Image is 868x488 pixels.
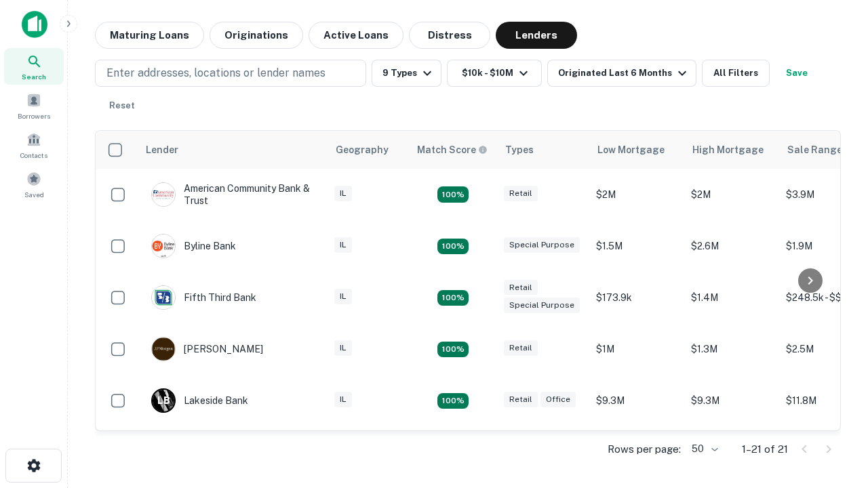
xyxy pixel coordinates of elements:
button: Lenders [496,22,577,49]
img: picture [152,235,175,258]
th: Types [497,131,589,169]
div: American Community Bank & Trust [151,182,314,207]
button: Distress [409,22,490,49]
td: $2M [589,169,684,220]
a: Borrowers [4,87,64,124]
img: capitalize-icon.png [22,11,47,38]
div: Retail [504,392,538,407]
div: Fifth Third Bank [151,285,256,310]
button: $10k - $10M [447,60,542,87]
div: Matching Properties: 2, hasApolloMatch: undefined [437,186,469,203]
td: $2.6M [684,220,779,272]
a: Contacts [4,127,64,163]
td: $1.5M [589,426,684,478]
span: Search [22,71,46,82]
button: Maturing Loans [95,22,204,49]
div: Matching Properties: 3, hasApolloMatch: undefined [437,393,469,409]
td: $2M [684,169,779,220]
div: Lakeside Bank [151,388,248,413]
a: Saved [4,166,64,203]
div: IL [334,237,352,253]
div: Capitalize uses an advanced AI algorithm to match your search with the best lender. The match sco... [417,142,488,157]
img: picture [152,183,175,206]
button: Reset [100,92,144,119]
span: Contacts [20,150,47,161]
td: $1M [589,323,684,375]
div: Types [505,142,534,158]
div: Retail [504,340,538,356]
div: Matching Properties: 2, hasApolloMatch: undefined [437,342,469,358]
td: $5.4M [684,426,779,478]
div: Special Purpose [504,237,580,253]
h6: Match Score [417,142,485,157]
div: Originated Last 6 Months [558,65,690,81]
div: Retail [504,280,538,296]
iframe: Chat Widget [800,336,868,401]
button: 9 Types [372,60,441,87]
span: Borrowers [18,110,50,121]
div: Matching Properties: 3, hasApolloMatch: undefined [437,239,469,255]
span: Saved [24,189,44,200]
td: $1.3M [684,323,779,375]
p: 1–21 of 21 [742,441,788,457]
img: picture [152,286,175,309]
button: All Filters [702,60,770,87]
button: Originated Last 6 Months [547,60,696,87]
div: Retail [504,186,538,201]
div: IL [334,289,352,304]
div: Low Mortgage [597,142,665,158]
th: High Mortgage [684,131,779,169]
td: $173.9k [589,272,684,323]
p: L B [157,394,170,408]
button: Enter addresses, locations or lender names [95,60,366,87]
div: High Mortgage [692,142,764,158]
div: IL [334,392,352,407]
td: $9.3M [684,375,779,426]
th: Lender [138,131,328,169]
a: Search [4,48,64,85]
th: Geography [328,131,409,169]
div: Special Purpose [504,298,580,313]
div: IL [334,340,352,356]
p: Rows per page: [608,441,681,457]
div: Lender [146,142,178,158]
button: Active Loans [309,22,403,49]
p: Enter addresses, locations or lender names [106,65,325,81]
div: Geography [336,142,389,158]
div: [PERSON_NAME] [151,337,263,361]
div: Byline Bank [151,234,236,258]
button: Save your search to get updates of matches that match your search criteria. [775,60,818,87]
div: Sale Range [787,142,842,158]
div: Office [540,392,576,407]
div: IL [334,186,352,201]
td: $9.3M [589,375,684,426]
td: $1.4M [684,272,779,323]
th: Low Mortgage [589,131,684,169]
div: 50 [686,439,720,459]
th: Capitalize uses an advanced AI algorithm to match your search with the best lender. The match sco... [409,131,497,169]
img: picture [152,338,175,361]
div: Matching Properties: 2, hasApolloMatch: undefined [437,290,469,306]
button: Originations [210,22,303,49]
td: $1.5M [589,220,684,272]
